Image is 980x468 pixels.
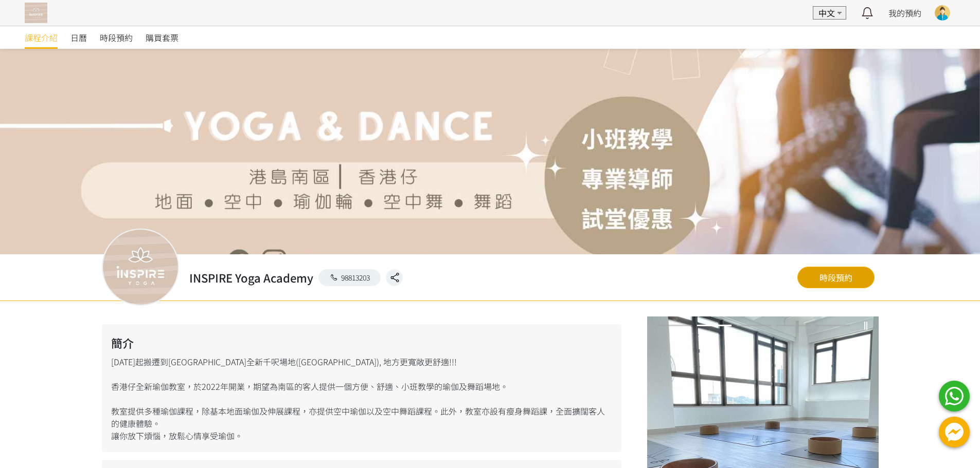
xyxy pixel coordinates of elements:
[100,26,133,49] a: 時段預約
[25,26,58,49] a: 課程介紹
[888,7,921,19] a: 我的預約
[70,31,87,44] span: 日曆
[797,267,875,288] a: 時段預約
[100,31,133,44] span: 時段預約
[111,334,612,351] h2: 簡介
[102,324,621,452] div: [DATE]起搬遷到[GEOGRAPHIC_DATA]全新千呎場地([GEOGRAPHIC_DATA]), 地方更寬敞更舒適!!! 香港仔全新瑜伽教室，於2022年開業，期望為南區的客人提供一個...
[146,26,179,49] a: 購買套票
[25,31,58,44] span: 課程介紹
[25,3,47,23] img: T57dtJh47iSJKDtQ57dN6xVUMYY2M0XQuGF02OI4.png
[189,269,313,286] h2: INSPIRE Yoga Academy
[146,31,179,44] span: 購買套票
[70,26,87,49] a: 日曆
[318,269,381,286] a: 98813203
